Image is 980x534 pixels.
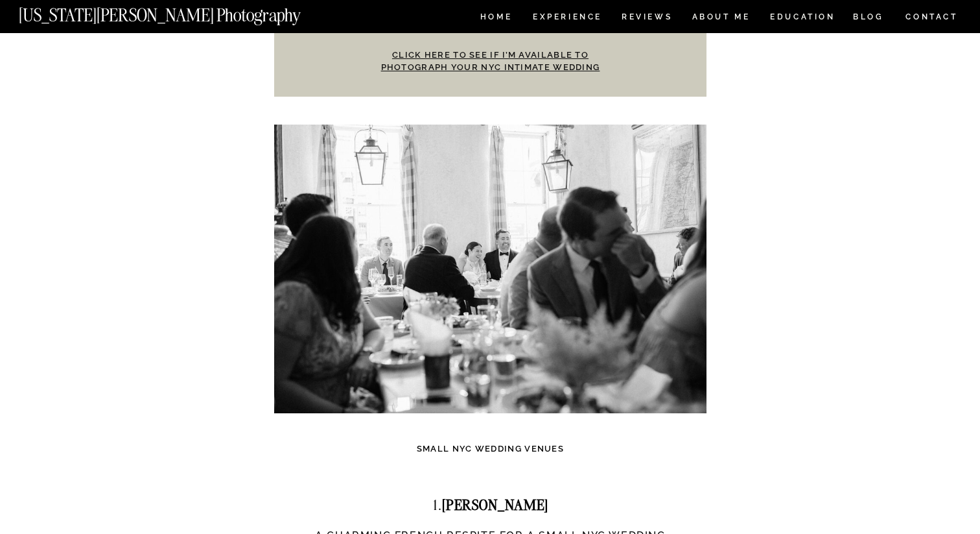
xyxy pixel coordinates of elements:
[692,13,751,24] a: ABOUT ME
[392,50,589,60] a: Click here to see if I’m available to
[769,13,837,24] a: EDUCATION
[442,495,548,514] strong: [PERSON_NAME]
[533,13,601,24] a: Experience
[417,444,564,454] strong: Small NYC Wedding Venues
[478,13,515,24] a: HOME
[274,496,706,513] h2: 1.
[381,62,600,72] a: photograph your NYC Intimate Wedding
[853,13,884,24] a: BLOG
[905,10,959,24] a: CONTACT
[19,6,344,18] a: [US_STATE][PERSON_NAME] Photography
[274,125,706,413] img: intimate nyc wedding venues
[622,13,670,24] a: REVIEWS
